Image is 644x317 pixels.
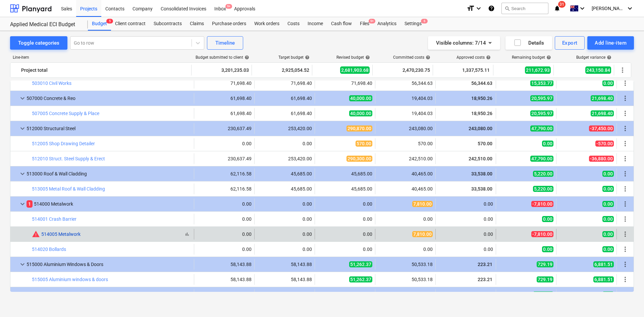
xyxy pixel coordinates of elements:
[462,67,490,73] span: 1,337,575.11
[318,186,372,192] div: 45,685.00
[438,247,493,252] div: 0.00
[555,36,585,50] button: Export
[438,216,493,222] div: 0.00
[207,36,243,50] button: Timeline
[591,110,614,116] span: 21,698.40
[576,55,611,60] div: Budget variance
[369,19,375,23] span: 9+
[349,261,372,267] span: 51,262.37
[378,126,433,131] div: 243,080.00
[530,156,553,162] span: 47,790.00
[378,111,433,116] div: 19,404.03
[364,55,370,60] span: help
[257,216,312,222] div: 0.00
[250,17,283,31] a: Work orders
[26,259,191,270] div: 515000 Aluminium Windows & Doors
[621,170,629,178] span: More actions
[537,261,553,267] span: 729.19
[605,55,611,60] span: help
[542,216,553,222] span: 0.00
[542,141,553,147] span: 0.00
[393,55,430,60] div: Committed costs
[471,96,493,101] span: 18,950.26
[18,94,26,102] span: keyboard_arrow_down
[589,125,614,131] span: -37,450.00
[346,156,372,162] span: 290,300.00
[197,247,252,252] div: 0.00
[468,156,493,161] span: 242,510.00
[531,231,553,237] span: -7,810.00
[10,36,67,50] button: Toggle categories
[257,171,312,176] div: 45,685.00
[26,123,191,134] div: 512000 Structural Steel
[610,285,644,317] iframe: Chat Widget
[621,275,629,283] span: More actions
[471,81,493,86] span: 56,344.63
[512,55,551,60] div: Remaining budget
[197,141,252,146] div: 0.00
[356,141,372,147] span: 570.00
[356,17,373,31] div: Files
[602,292,614,298] span: 0.00
[585,66,611,74] span: 243,150.84
[378,171,433,176] div: 40,465.00
[626,4,634,12] i: keyboard_arrow_down
[542,246,553,252] span: 0.00
[428,36,500,50] button: Visible columns:7/14
[349,276,372,282] span: 51,262.37
[533,186,553,192] span: 5,220.00
[621,230,629,238] span: More actions
[304,17,327,31] a: Income
[257,186,312,192] div: 45,685.00
[621,260,629,268] span: More actions
[621,109,629,117] span: More actions
[257,262,312,267] div: 58,143.88
[41,231,80,237] a: 514005 Metalwork
[505,36,552,50] button: Details
[436,39,492,47] div: Visible columns : 7/14
[602,216,614,222] span: 0.00
[318,201,372,207] div: 0.00
[225,4,232,9] span: 9+
[10,21,80,28] div: Applied Medical ECI Budget
[197,262,252,267] div: 58,143.88
[621,124,629,133] span: More actions
[32,156,105,161] a: 512010 Struct. Steel Supply & Erect
[18,290,26,299] span: keyboard_arrow_down
[621,245,629,253] span: More actions
[438,231,493,237] div: 0.00
[196,55,249,60] div: Budget submitted to client
[595,141,614,147] span: -570.00
[375,65,430,75] div: 2,470,230.75
[197,126,252,131] div: 230,637.49
[257,81,312,86] div: 71,698.40
[197,96,252,101] div: 61,698.40
[111,17,150,31] a: Client contract
[257,231,312,237] div: 0.00
[106,19,113,23] span: 5
[373,17,400,31] a: Analytics
[477,262,493,267] span: 223.21
[197,186,252,192] div: 62,116.58
[400,17,426,31] a: Settings6
[208,17,250,31] a: Purchase orders
[378,277,433,282] div: 50,533.18
[593,261,614,267] span: 6,881.51
[530,80,553,86] span: 15,353.77
[356,17,373,31] a: Files9+
[530,95,553,101] span: 20,595.97
[197,81,252,86] div: 71,698.40
[197,156,252,161] div: 230,637.49
[477,277,493,282] span: 223.21
[378,96,433,101] div: 19,404.03
[32,186,105,192] a: 513005 Metal Roof & Wall Cladding
[26,93,191,104] div: 507000 Concrete & Reo
[533,292,553,298] span: 6,397.00
[602,186,614,192] span: 0.00
[18,260,26,268] span: keyboard_arrow_down
[26,168,191,179] div: 513000 Roof & Wall Cladding
[32,81,71,86] a: 503010 Civil Works
[318,216,372,222] div: 0.00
